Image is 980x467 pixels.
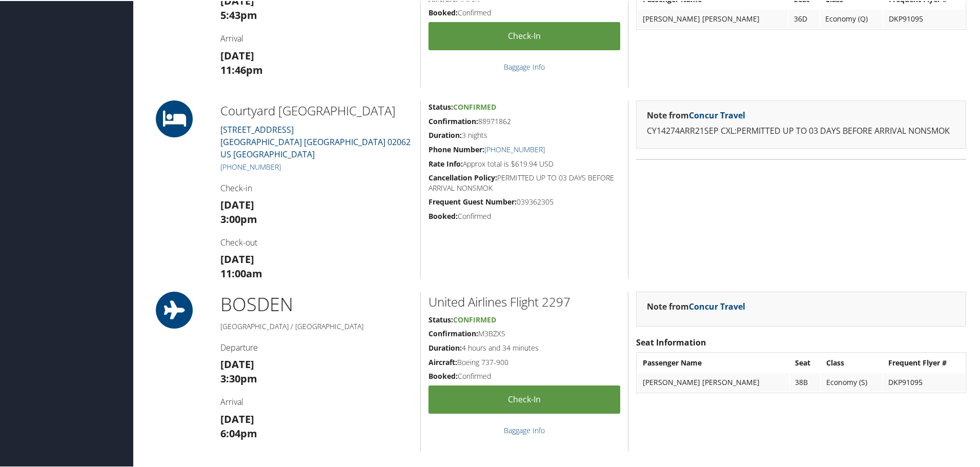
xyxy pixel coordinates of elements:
td: Economy (Q) [820,9,883,27]
h2: Courtyard [GEOGRAPHIC_DATA] [220,101,413,118]
h4: Departure [220,341,413,352]
h5: PERMITTED UP TO 03 DAYS BEFORE ARRIVAL NONSMOK [428,172,620,192]
a: Concur Travel [689,109,745,120]
a: [PHONE_NUMBER] [484,144,545,153]
td: DKP91095 [883,372,965,391]
h5: Confirmed [428,210,620,220]
h5: Boeing 737-900 [428,356,620,367]
span: Confirmed [453,314,496,323]
strong: Cancellation Policy: [428,172,497,181]
td: 36D [789,9,819,27]
h5: Approx total is $619.94 USD [428,158,620,168]
h5: Confirmed [428,7,620,17]
td: 38B [790,372,820,391]
strong: [DATE] [220,356,254,370]
a: Baggage Info [504,61,545,71]
h5: [GEOGRAPHIC_DATA] / [GEOGRAPHIC_DATA] [220,320,413,331]
th: Class [821,353,882,371]
strong: Booked: [428,210,458,220]
h4: Arrival [220,32,413,43]
h4: Check-in [220,181,413,193]
p: CY14274ARR21SEP CXL:PERMITTED UP TO 03 DAYS BEFORE ARRIVAL NONSMOK [647,124,955,137]
strong: [DATE] [220,197,254,211]
a: Concur Travel [689,300,745,311]
h5: 3 nights [428,129,620,139]
th: Seat [790,353,820,371]
a: Check-in [428,21,620,49]
h1: BOS DEN [220,291,413,316]
td: DKP91095 [884,9,965,27]
strong: 5:43pm [220,7,257,21]
strong: [DATE] [220,48,254,62]
strong: 11:46pm [220,62,263,76]
span: Confirmed [453,101,496,111]
h5: 039362305 [428,196,620,206]
strong: 11:00am [220,266,262,279]
a: [STREET_ADDRESS][GEOGRAPHIC_DATA] [GEOGRAPHIC_DATA] 02062 US [GEOGRAPHIC_DATA] [220,123,411,159]
strong: Booked: [428,370,458,380]
strong: Status: [428,101,453,111]
td: [PERSON_NAME] [PERSON_NAME] [638,9,788,27]
strong: Booked: [428,7,458,16]
th: Frequent Flyer # [883,353,965,371]
h5: Confirmed [428,370,620,380]
strong: Aircraft: [428,356,457,366]
strong: 6:04pm [220,425,257,439]
strong: Confirmation: [428,328,478,337]
strong: Duration: [428,342,462,352]
strong: Duration: [428,129,462,139]
a: Baggage Info [504,424,545,434]
h2: United Airlines Flight 2297 [428,292,620,310]
strong: [DATE] [220,411,254,425]
strong: [DATE] [220,251,254,265]
strong: 3:30pm [220,371,257,384]
strong: Seat Information [636,336,706,347]
td: Economy (S) [821,372,882,391]
h5: 88971862 [428,115,620,126]
h5: M3BZXS [428,328,620,338]
strong: Confirmation: [428,115,478,125]
strong: Status: [428,314,453,323]
strong: Frequent Guest Number: [428,196,517,206]
td: [PERSON_NAME] [PERSON_NAME] [638,372,789,391]
strong: Note from [647,109,745,120]
h5: 4 hours and 34 minutes [428,342,620,352]
h4: Arrival [220,395,413,407]
strong: Note from [647,300,745,311]
a: Check-in [428,384,620,413]
th: Passenger Name [638,353,789,371]
a: [PHONE_NUMBER] [220,161,281,171]
strong: Rate Info: [428,158,463,168]
h4: Check-out [220,236,413,247]
strong: 3:00pm [220,211,257,225]
strong: Phone Number: [428,144,484,153]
